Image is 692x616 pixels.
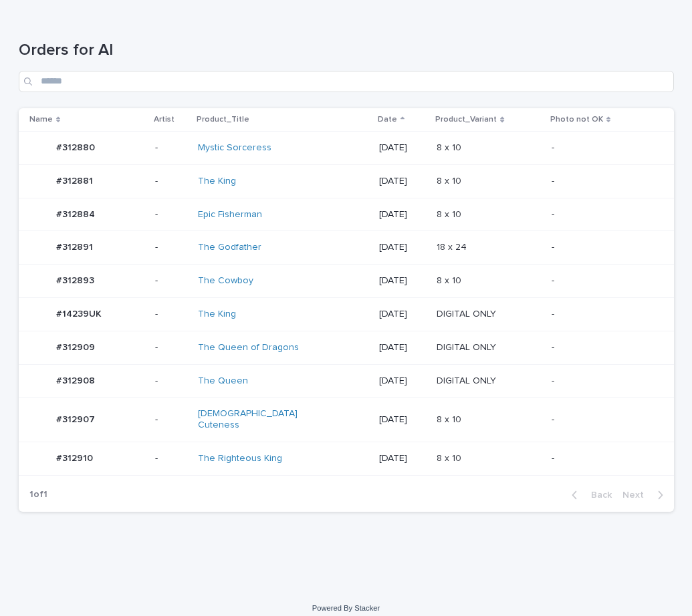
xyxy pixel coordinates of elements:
p: #312880 [56,140,98,154]
p: Artist [154,112,175,127]
p: - [552,209,653,220]
p: #312910 [56,450,96,464]
span: Back [583,490,612,500]
p: 8 x 10 [437,450,464,464]
p: - [155,242,187,253]
tr: #312881#312881 -The King [DATE]8 x 108 x 10 - [19,164,674,198]
p: - [552,375,653,387]
a: The Cowboy [198,275,253,287]
p: 8 x 10 [437,273,464,287]
tr: #14239UK#14239UK -The King [DATE]DIGITAL ONLYDIGITAL ONLY - [19,297,674,331]
a: The King [198,176,236,187]
input: Search [19,71,674,92]
p: - [155,309,187,320]
tr: #312891#312891 -The Godfather [DATE]18 x 2418 x 24 - [19,231,674,265]
a: Mystic Sorceress [198,142,271,154]
p: [DATE] [379,275,426,287]
p: [DATE] [379,414,426,426]
p: Photo not OK [550,112,603,127]
p: - [155,209,187,220]
p: DIGITAL ONLY [437,373,499,387]
p: #312908 [56,373,98,387]
p: - [552,414,653,426]
p: 8 x 10 [437,412,464,426]
button: Back [561,489,617,501]
p: [DATE] [379,453,426,464]
p: [DATE] [379,176,426,187]
p: - [552,342,653,353]
tr: #312907#312907 -[DEMOGRAPHIC_DATA] Cuteness [DATE]8 x 108 x 10 - [19,398,674,442]
tr: #312893#312893 -The Cowboy [DATE]8 x 108 x 10 - [19,265,674,298]
a: The Queen of Dragons [198,342,299,353]
p: #312909 [56,339,98,353]
a: Epic Fisherman [198,209,262,220]
p: Product_Title [197,112,249,127]
p: Product_Variant [435,112,497,127]
p: - [552,242,653,253]
p: DIGITAL ONLY [437,306,499,320]
span: Next [622,490,652,500]
p: #312907 [56,412,98,426]
p: Name [29,112,53,127]
p: - [155,453,187,464]
p: 1 of 1 [19,478,58,511]
p: #312891 [56,239,96,253]
tr: #312909#312909 -The Queen of Dragons [DATE]DIGITAL ONLYDIGITAL ONLY - [19,331,674,364]
p: [DATE] [379,242,426,253]
p: #312881 [56,173,96,187]
p: DIGITAL ONLY [437,339,499,353]
p: - [552,309,653,320]
a: The Godfather [198,242,261,253]
tr: #312880#312880 -Mystic Sorceress [DATE]8 x 108 x 10 - [19,131,674,164]
tr: #312884#312884 -Epic Fisherman [DATE]8 x 108 x 10 - [19,198,674,231]
p: #14239UK [56,306,104,320]
p: - [552,176,653,187]
p: - [155,275,187,287]
a: Powered By Stacker [312,604,380,612]
p: 8 x 10 [437,206,464,220]
p: 8 x 10 [437,173,464,187]
p: - [155,342,187,353]
tr: #312908#312908 -The Queen [DATE]DIGITAL ONLYDIGITAL ONLY - [19,364,674,398]
p: [DATE] [379,375,426,387]
a: The King [198,309,236,320]
button: Next [617,489,674,501]
a: [DEMOGRAPHIC_DATA] Cuteness [198,408,310,431]
p: [DATE] [379,142,426,154]
p: - [155,375,187,387]
p: - [552,453,653,464]
p: [DATE] [379,342,426,353]
a: The Queen [198,375,248,387]
p: - [155,414,187,426]
p: - [552,142,653,154]
p: - [155,142,187,154]
p: #312893 [56,273,97,287]
p: [DATE] [379,309,426,320]
h1: Orders for AI [19,41,674,60]
p: Date [378,112,397,127]
p: [DATE] [379,209,426,220]
p: - [552,275,653,287]
p: #312884 [56,206,98,220]
p: - [155,176,187,187]
a: The Righteous King [198,453,282,464]
p: 18 x 24 [437,239,469,253]
p: 8 x 10 [437,140,464,154]
tr: #312910#312910 -The Righteous King [DATE]8 x 108 x 10 - [19,442,674,475]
